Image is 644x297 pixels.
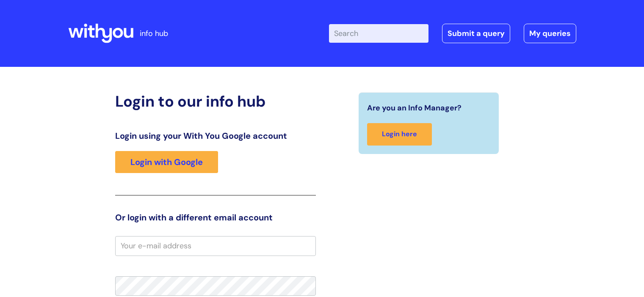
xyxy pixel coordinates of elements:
[442,24,510,43] a: Submit a query
[524,24,576,43] a: My queries
[367,123,432,146] a: Login here
[367,101,462,115] span: Are you an Info Manager?
[115,131,316,141] h3: Login using your With You Google account
[115,212,316,223] h3: Or login with a different email account
[115,236,316,256] input: Your e-mail address
[329,24,428,43] input: Search
[115,151,218,173] a: Login with Google
[140,27,168,40] p: info hub
[115,92,316,110] h2: Login to our info hub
